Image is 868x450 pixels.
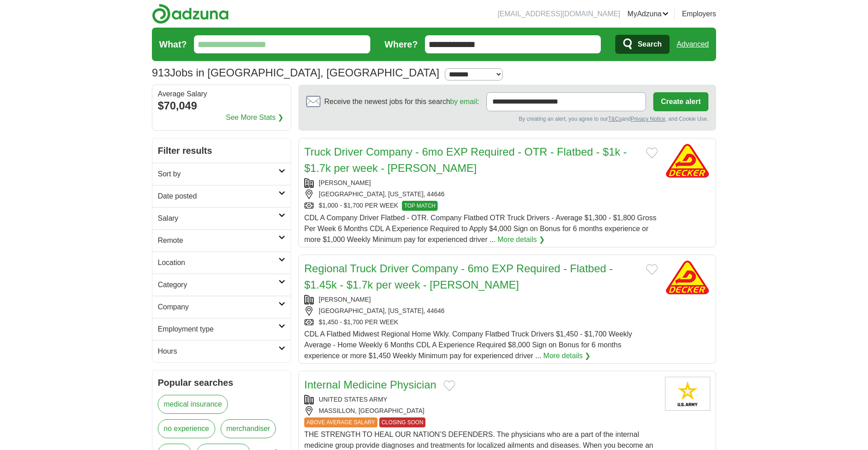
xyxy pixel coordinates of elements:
div: Average Salary [158,90,285,98]
span: Search [637,35,661,53]
h2: Hours [158,346,278,357]
div: [GEOGRAPHIC_DATA], [US_STATE], 44646 [304,189,658,199]
div: $70,049 [158,98,285,114]
span: Receive the newest jobs for this search : [324,96,479,107]
a: Advanced [677,35,709,53]
a: Company [152,296,291,318]
a: Location [152,251,291,274]
h2: Remote [158,235,278,246]
span: CDL A Flatbed Midwest Regional Home Wkly. Company Flatbed Truck Drivers $1,450 - $1,700 Weekly Av... [304,330,632,360]
div: By creating an alert, you agree to our and , and Cookie Use. [306,115,708,123]
a: Privacy Notice [631,116,665,122]
a: Sort by [152,163,291,185]
div: MASSILLON, [GEOGRAPHIC_DATA] [304,406,658,416]
a: medical insurance [158,395,228,414]
a: UNITED STATES ARMY [319,396,387,403]
button: Create alert [653,92,708,111]
h2: Filter results [152,138,291,163]
button: Add to favorite jobs [443,380,455,391]
a: More details ❯ [497,234,545,245]
button: Add to favorite jobs [646,264,658,275]
a: T&Cs [608,116,622,122]
a: no experience [158,419,215,438]
a: See More Stats ❯ [226,112,284,123]
a: Regional Truck Driver Company - 6mo EXP Required - Flatbed - $1.45k - $1.7k per week - [PERSON_NAME] [304,262,613,291]
h2: Location [158,257,278,268]
img: United States Army logo [665,377,710,411]
a: More details ❯ [543,351,591,361]
span: 913 [152,65,170,81]
a: Employment type [152,318,291,340]
label: Where? [385,38,418,51]
h2: Sort by [158,169,278,180]
img: Decker logo [665,261,710,294]
span: ABOVE AVERAGE SALARY [304,417,377,427]
a: Truck Driver Company - 6mo EXP Required - OTR - Flatbed - $1k - $1.7k per week - [PERSON_NAME] [304,146,627,174]
h2: Date posted [158,191,278,202]
a: Category [152,274,291,296]
img: Decker logo [665,144,710,178]
h1: Jobs in [GEOGRAPHIC_DATA], [GEOGRAPHIC_DATA] [152,66,439,79]
label: What? [159,38,187,51]
a: MyAdzuna [627,9,669,19]
button: Search [615,35,669,54]
a: Hours [152,340,291,362]
h2: Salary [158,213,278,224]
button: Add to favorite jobs [646,147,658,158]
a: [PERSON_NAME] [319,179,371,186]
span: CLOSING SOON [379,417,426,427]
div: $1,000 - $1,700 PER WEEK [304,201,658,211]
h2: Popular searches [158,376,285,389]
a: by email [450,98,477,105]
a: Remote [152,229,291,251]
img: Adzuna logo [152,4,229,24]
span: CDL A Company Driver Flatbed - OTR. Company Flatbed OTR Truck Drivers - Average $1,300 - $1,800 G... [304,214,656,243]
h2: Company [158,302,278,313]
a: [PERSON_NAME] [319,296,371,303]
div: [GEOGRAPHIC_DATA], [US_STATE], 44646 [304,306,658,316]
a: Date posted [152,185,291,207]
a: Employers [682,9,716,19]
span: TOP MATCH [402,201,438,211]
h2: Employment type [158,324,278,335]
a: merchandiser [221,419,276,438]
div: $1,450 - $1,700 PER WEEK [304,317,658,327]
a: Salary [152,207,291,229]
li: [EMAIL_ADDRESS][DOMAIN_NAME] [498,9,620,19]
a: Internal Medicine Physician [304,379,436,391]
h2: Category [158,279,278,290]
